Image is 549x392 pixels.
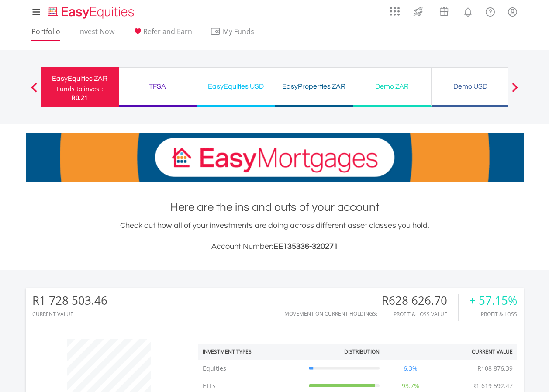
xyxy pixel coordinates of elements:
[25,87,43,96] button: Previous
[32,294,107,307] div: R1 728 503.46
[384,360,437,377] td: 6.3%
[431,2,457,18] a: Vouchers
[344,348,380,355] div: Distribution
[28,27,64,41] a: Portfolio
[72,93,88,102] span: R0.21
[284,311,377,316] div: Movement on Current Holdings:
[457,2,479,20] a: Notifications
[384,2,405,16] a: AppsGrid
[359,80,426,93] div: Demo ZAR
[501,2,524,21] a: My Profile
[26,199,524,215] h1: Here are the ins and outs of your account
[273,242,338,251] span: EE135336-320271
[437,80,504,93] div: Demo USD
[202,80,269,93] div: EasyEquities USD
[473,360,517,377] td: R108 876.39
[46,5,138,20] img: EasyEquities_Logo.png
[469,311,517,317] div: Profit & Loss
[143,27,192,36] span: Refer and Earn
[57,85,103,93] div: Funds to invest:
[479,2,501,20] a: FAQ's and Support
[26,220,524,253] div: Check out how all of your investments are doing across different asset classes you hold.
[382,311,458,317] div: Profit & Loss Value
[280,80,348,93] div: EasyProperties ZAR
[411,4,425,18] img: thrive-v2.svg
[198,360,304,377] td: Equities
[129,27,196,41] a: Refer and Earn
[26,241,524,253] h3: Account Number:
[32,311,107,317] div: CURRENT VALUE
[506,87,524,96] button: Next
[437,4,451,18] img: vouchers-v2.svg
[75,27,118,41] a: Invest Now
[469,294,517,307] div: + 57.15%
[45,2,138,20] a: Home page
[382,294,458,307] div: R628 626.70
[124,80,191,93] div: TFSA
[26,133,524,182] img: EasyMortage Promotion Banner
[437,344,517,360] th: Current Value
[46,72,114,85] div: EasyEquities ZAR
[390,7,400,16] img: grid-menu-icon.svg
[210,26,267,37] span: My Funds
[198,344,304,360] th: Investment Types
